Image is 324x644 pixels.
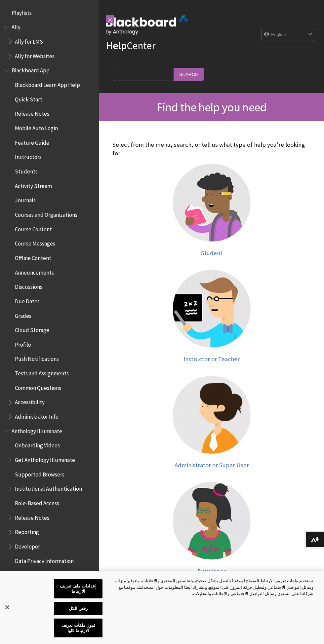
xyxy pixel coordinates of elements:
[12,426,62,435] span: Anthology Illuminate
[15,79,80,88] span: Blackboard Learn App Help
[54,601,102,615] button: رفض الكل
[15,209,77,218] span: Courses and Organizations
[112,482,311,575] a: Developer
[15,252,51,261] span: Offline Content
[173,270,251,348] img: Instructor
[15,469,64,478] span: Supported Browsers
[112,270,311,363] a: Instructor Instructor or Teacher
[198,567,225,575] span: Developer
[174,68,204,81] input: Search
[15,483,82,492] span: Institutional Authentication
[106,16,188,35] img: Blackboard by Anthology
[15,354,59,362] span: Push Notifications
[4,426,95,567] nav: Book outline for Anthology Illuminate
[4,65,95,422] nav: Book outline for Blackboard App Help
[15,382,61,391] span: Common Questions
[106,39,155,52] a: HelpCenter
[106,39,127,52] strong: Help
[15,296,40,305] span: Due Dates
[15,411,59,420] span: Administrator Info
[15,368,69,377] span: Tests and Assignments
[15,324,49,333] span: Cloud Storage
[12,22,20,31] span: Ally
[15,51,55,59] span: Ally for Websites
[15,440,60,449] span: Onboarding Videos
[15,527,39,536] span: Reporting
[173,164,251,242] img: Student
[15,238,55,247] span: Course Messages
[262,28,314,41] select: Site Language Selector
[157,99,266,115] span: Find the help you need
[15,454,75,463] span: Get Anthology Illuminate
[15,195,36,204] span: Journals
[15,152,42,161] span: Instructors
[15,281,42,290] span: Discussions
[175,461,249,469] span: Administrator or Super User
[15,310,31,319] span: Grades
[15,137,49,146] span: Feature Guide
[173,376,251,454] img: Administrator
[15,498,59,507] span: Role-Based Access
[112,578,313,597] div: نستخدم ملفات تعريف الارتباط للسماح لموقعنا بالعمل بشكل صحيح، ولتخصيص المحتوى والإعلانات، ولتوفير ...
[15,267,54,276] span: Announcements
[15,180,52,189] span: Activity Stream
[112,140,311,158] p: Select from the menu, search, or tell us what type of help you're looking for.
[15,339,31,348] span: Profile
[54,579,102,598] button: إعدادات ملف تعريف الارتباط
[15,224,52,233] span: Course Content
[15,166,38,175] span: Students
[12,65,50,74] span: Blackboard App
[15,512,49,521] span: Release Notes
[15,36,43,45] span: Ally for LMS
[15,541,40,550] span: Developer
[112,376,311,469] a: Administrator Administrator or Super User
[183,355,240,363] span: Instructor or Teacher
[15,123,58,132] span: Mobile Auto Login
[112,164,311,257] a: Student Student
[15,94,42,103] span: Quick Start
[12,570,25,579] span: Learn
[15,397,45,406] span: Accessibility
[4,22,95,62] nav: Book outline for Anthology Ally Help
[4,7,95,19] nav: Book outline for Playlists
[15,108,49,117] span: Release Notes
[54,619,102,637] button: قبول ملفات تعريف الارتباط كلها
[201,249,223,257] span: Student
[15,555,74,564] span: Data Privacy Information
[12,7,32,16] span: Playlists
